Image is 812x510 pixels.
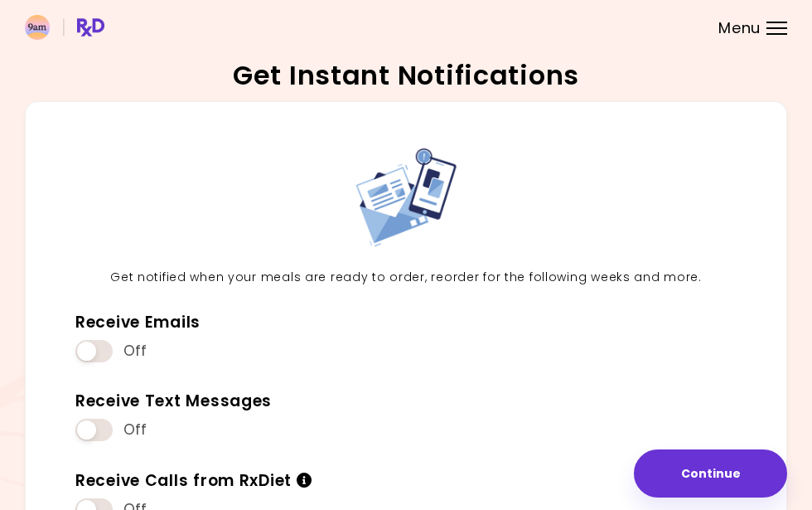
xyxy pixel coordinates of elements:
[123,342,147,360] span: Off
[634,449,787,498] button: Continue
[297,472,313,488] i: Info
[75,471,312,492] div: Receive Calls from RxDiet
[25,15,104,40] img: RxDiet
[75,391,272,412] div: Receive Text Messages
[63,268,749,288] p: Get notified when your meals are ready to order, reorder for the following weeks and more.
[75,313,201,333] div: Receive Emails
[25,62,787,89] h2: Get Instant Notifications
[718,21,761,36] span: Menu
[123,421,147,439] span: Off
